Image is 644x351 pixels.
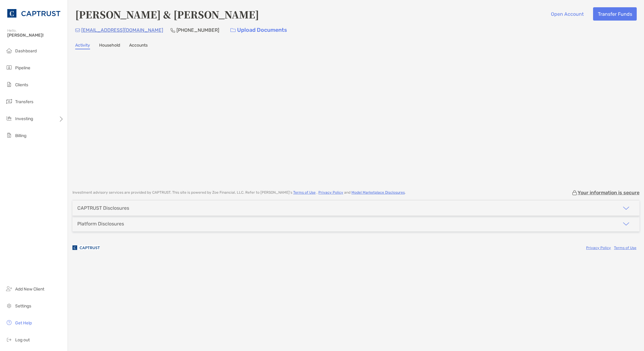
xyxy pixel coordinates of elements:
h4: [PERSON_NAME] & [PERSON_NAME] [75,7,259,21]
div: Platform Disclosures [77,221,124,227]
p: Investment advisory services are provided by CAPTRUST . This site is powered by Zoe Financial, LL... [72,190,406,195]
span: Clients [15,82,28,87]
button: Transfer Funds [593,7,637,21]
span: Add New Client [15,287,44,292]
span: Investing [15,116,33,121]
img: icon arrow [622,220,630,228]
p: [EMAIL_ADDRESS][DOMAIN_NAME] [81,26,163,34]
a: Upload Documents [226,24,291,37]
img: investing icon [5,115,13,122]
a: Household [99,43,120,49]
p: [PHONE_NUMBER] [176,26,219,34]
img: dashboard icon [5,47,13,54]
span: Settings [15,303,31,309]
a: Accounts [129,43,148,49]
img: Phone Icon [170,28,175,33]
img: clients icon [5,81,13,88]
span: Billing [15,133,26,138]
a: Activity [75,43,90,49]
img: Email Icon [75,28,80,32]
a: Terms of Use [293,190,316,195]
a: Model Marketplace Disclosures [351,190,405,195]
img: settings icon [5,302,13,309]
span: [PERSON_NAME]! [7,33,64,38]
img: billing icon [5,132,13,139]
span: Get Help [15,320,32,326]
img: add_new_client icon [5,285,13,292]
img: button icon [230,28,236,32]
a: Privacy Policy [586,246,611,250]
span: Pipeline [15,65,30,71]
img: transfers icon [5,98,13,105]
img: icon arrow [622,205,630,212]
button: Open Account [546,7,588,21]
img: pipeline icon [5,64,13,71]
span: Log out [15,337,30,343]
a: Privacy Policy [318,190,343,195]
img: get-help icon [5,319,13,326]
img: CAPTRUST Logo [7,2,60,24]
p: Your information is secure [578,190,639,195]
img: company logo [72,241,100,254]
img: logout icon [5,336,13,343]
a: Terms of Use [614,246,636,250]
span: Transfers [15,99,33,104]
span: Dashboard [15,48,37,54]
div: CAPTRUST Disclosures [77,205,129,211]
